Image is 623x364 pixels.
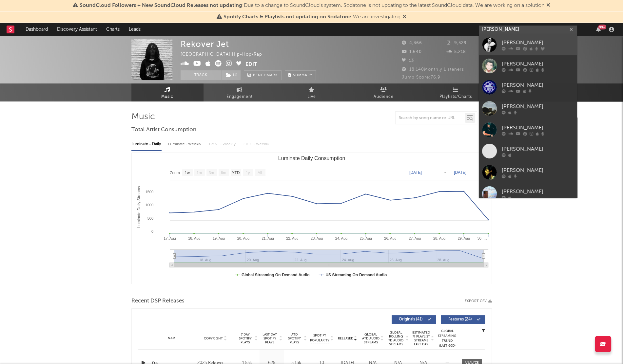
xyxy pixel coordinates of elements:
a: [PERSON_NAME] [479,55,577,77]
div: 99 + [598,25,606,29]
span: 1,640 [402,50,422,54]
span: Features ( 24 ) [445,318,475,321]
div: [PERSON_NAME] [502,81,574,89]
span: ( 1 ) [222,70,241,80]
span: Recent DSP Releases [131,297,185,305]
text: Luminate Daily Consumption [278,155,345,161]
button: Originals(41) [392,315,436,324]
a: [PERSON_NAME] [479,162,577,183]
button: Edit [245,60,257,68]
span: ATD Spotify Plays [286,333,303,344]
div: [PERSON_NAME] [502,188,574,195]
span: Originals ( 41 ) [396,318,426,321]
span: 13 [402,59,414,63]
span: 4,366 [402,41,422,45]
a: [PERSON_NAME] [479,98,577,119]
div: Luminate - Weekly [168,139,203,150]
a: [PERSON_NAME] [479,34,577,55]
text: 19. Aug [212,236,224,240]
div: [PERSON_NAME] [502,39,574,46]
text: 1y [245,171,250,175]
div: [PERSON_NAME] [502,102,574,110]
span: Audience [374,93,394,101]
div: [PERSON_NAME] [502,124,574,132]
a: [PERSON_NAME] [479,119,577,140]
text: [DATE] [409,170,422,175]
span: SoundCloud Followers + New SoundCloud Releases not updating [80,3,242,8]
text: 20. Aug [237,236,249,240]
a: Discovery Assistant [52,23,102,36]
div: [PERSON_NAME] [502,166,574,174]
text: Global Streaming On-Demand Audio [242,273,310,277]
text: 0 [151,229,153,233]
span: Playlists/Charts [439,93,472,101]
span: Copyright [204,337,223,340]
button: Track [181,70,222,80]
text: [DATE] [454,170,466,175]
a: Audience [348,83,420,101]
a: Leads [124,23,145,36]
a: Dashboard [21,23,52,36]
span: 5,218 [447,50,466,54]
a: Benchmark [244,70,282,80]
span: Global Rolling 7D Audio Streams [387,331,405,346]
span: Benchmark [253,72,278,80]
a: [PERSON_NAME] [479,77,577,98]
span: Summary [293,74,312,77]
div: Rekover Jet [181,39,229,49]
span: Last Day Spotify Plays [261,333,279,344]
text: Zoom [170,171,180,175]
text: 500 [147,216,153,220]
input: Search by song name or URL [396,116,465,121]
span: Jump Score: 76.9 [402,75,440,80]
span: Estimated % Playlist Streams Last Day [412,331,430,346]
span: Music [161,93,173,101]
text: 27. Aug [409,236,421,240]
div: [PERSON_NAME] [502,145,574,153]
text: YTD [232,171,240,175]
text: 29. Aug [458,236,470,240]
text: 18. Aug [188,236,200,240]
button: Export CSV [465,299,492,303]
a: Live [276,83,348,101]
span: Engagement [226,93,253,101]
text: 28. Aug [433,236,445,240]
span: : We are investigating [224,14,400,20]
div: Global Streaming Trend (Last 60D) [438,329,457,348]
text: 25. Aug [360,236,372,240]
span: 18,140 Monthly Listeners [402,67,464,72]
span: Dismiss [402,14,406,20]
a: [PERSON_NAME] [479,140,577,162]
span: Dismiss [546,3,550,8]
span: Total Artist Consumption [131,126,196,134]
a: Charts [102,23,124,36]
text: 24. Aug [335,236,347,240]
div: Luminate - Daily [131,139,162,150]
text: 26. Aug [384,236,396,240]
div: Name [151,336,194,341]
span: : Due to a change to SoundCloud's system, Sodatone is not updating to the latest SoundCloud data.... [80,3,544,8]
a: Music [131,83,204,101]
text: 30. … [477,236,487,240]
a: Playlists/Charts [420,83,492,101]
a: [PERSON_NAME] [479,183,577,204]
div: [PERSON_NAME] [502,60,574,68]
text: 22. Aug [286,236,298,240]
input: Search for artists [479,26,577,34]
div: [GEOGRAPHIC_DATA] | Hip-Hop/Rap [181,51,270,59]
span: Spotify Charts & Playlists not updating on Sodatone [224,14,351,20]
text: All [257,171,262,175]
text: 6m [221,171,226,175]
button: (1) [222,70,241,80]
span: 9,329 [447,41,467,45]
span: 7 Day Spotify Plays [237,333,254,344]
text: 3m [208,171,214,175]
text: 1m [196,171,202,175]
button: 99+ [596,27,601,32]
span: Global ATD Audio Streams [362,333,380,344]
text: 21. Aug [262,236,274,240]
text: Luminate Daily Streams [136,186,141,227]
text: 1w [185,171,190,175]
svg: Luminate Daily Consumption [132,153,492,284]
span: Released [338,337,353,340]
